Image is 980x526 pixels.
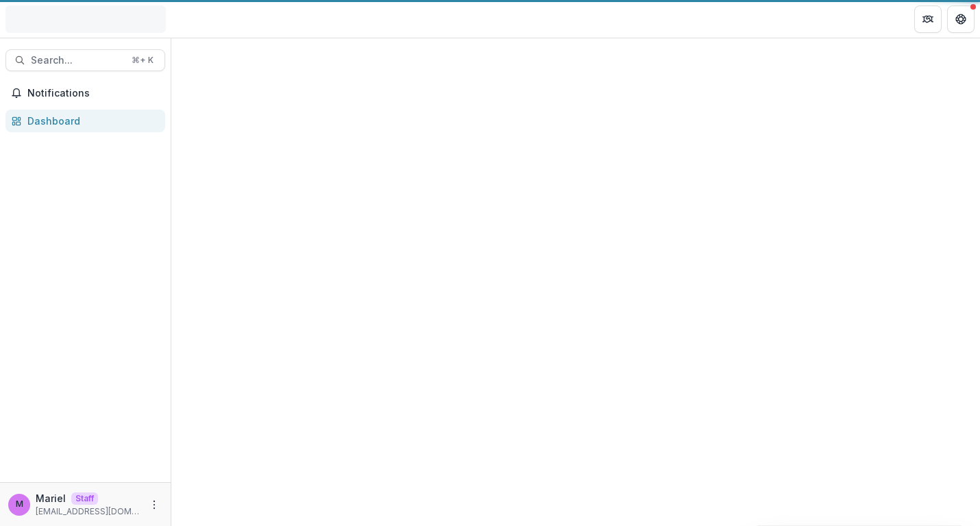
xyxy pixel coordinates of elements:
[16,500,23,509] div: Mariel
[31,55,123,66] span: Search...
[129,53,156,68] div: ⌘ + K
[27,114,154,128] div: Dashboard
[5,82,165,104] button: Notifications
[177,9,235,29] nav: breadcrumb
[27,88,160,99] span: Notifications
[36,505,140,518] p: [EMAIL_ADDRESS][DOMAIN_NAME]
[914,5,942,33] button: Partners
[36,491,66,505] p: Mariel
[5,110,165,132] a: Dashboard
[5,49,165,71] button: Search...
[947,5,975,33] button: Get Help
[71,492,98,505] p: Staff
[146,497,162,513] button: More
